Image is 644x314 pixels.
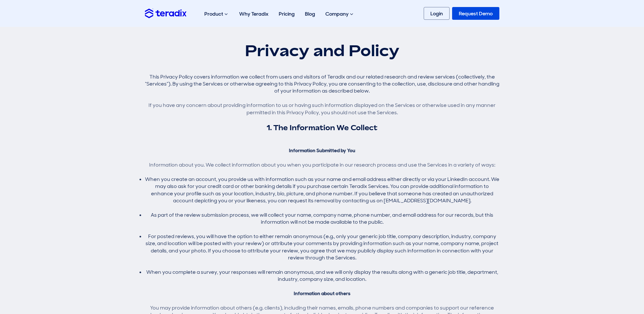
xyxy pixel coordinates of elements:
[199,4,234,24] div: Product
[145,42,499,59] h1: Privacy and Policy
[320,4,360,24] div: Company
[294,290,350,297] strong: Information about others
[300,4,320,24] a: Blog
[145,9,186,18] img: Teradix logo
[452,7,499,20] a: Request Demo
[145,102,499,116] p: If you have any concern about providing information to us or having such information displayed on...
[274,4,300,24] a: Pricing
[424,7,450,20] a: Login
[145,123,499,132] h3: 1. The Information We Collect
[145,176,499,205] li: When you create an account, you provide us with information such as your name and email address e...
[145,73,499,95] div: This Privacy Policy covers information we collect from users and visitors of Teradix and our rela...
[145,212,499,226] li: As part of the review submission process, we will collect your name, company name, phone number, ...
[145,233,499,262] li: For posted reviews, you will have the option to either remain anonymous (e.g., only your generic ...
[145,269,499,283] li: When you complete a survey, your responses will remain anonymous, and we will only display the re...
[234,4,274,24] a: Why Teradix
[289,147,355,154] strong: Information Submitted by You
[145,161,499,168] p: Information about you. We collect information about you when you participate in our research proc...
